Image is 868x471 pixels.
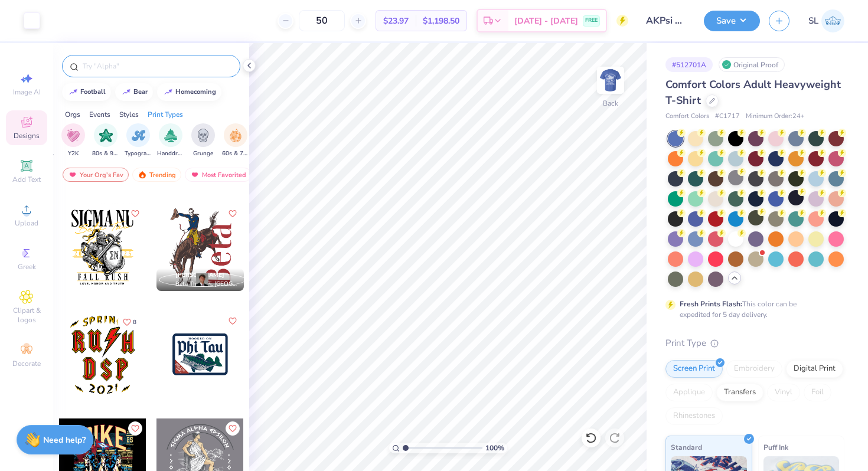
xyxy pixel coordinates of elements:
[157,149,184,158] span: Handdrawn
[63,168,129,182] div: Your Org's Fav
[61,123,85,158] button: filter button
[222,149,249,158] span: 60s & 70s
[821,9,844,32] img: Sonia Lerner
[226,207,240,221] button: Like
[128,207,142,221] button: Like
[485,443,504,453] span: 100 %
[118,314,142,330] button: Like
[61,123,85,158] div: filter for Y2K
[89,109,110,120] div: Events
[197,129,210,142] img: Grunge Image
[191,123,215,158] div: filter for Grunge
[299,10,345,31] input: – –
[148,109,183,120] div: Print Types
[68,89,78,96] img: trend_line.gif
[222,123,249,158] div: filter for 60s & 70s
[14,131,40,140] span: Designs
[637,9,695,32] input: Untitled Design
[115,83,153,101] button: bear
[138,171,147,179] img: trending.gif
[92,149,119,158] span: 80s & 90s
[746,112,805,122] span: Minimum Order: 24 +
[128,421,142,436] button: Like
[92,123,119,158] div: filter for 80s & 90s
[808,14,818,28] span: SL
[175,89,216,95] div: homecoming
[726,360,782,378] div: Embroidery
[763,441,788,453] span: Puff Ink
[65,109,80,120] div: Orgs
[125,123,152,158] button: filter button
[423,15,459,27] span: $1,198.50
[665,407,723,425] div: Rhinestones
[786,360,843,378] div: Digital Print
[62,83,111,101] button: football
[13,87,41,97] span: Image AI
[190,171,200,179] img: most_fav.gif
[715,112,740,122] span: # C1717
[80,89,106,95] div: football
[15,218,38,228] span: Upload
[157,123,184,158] button: filter button
[603,98,618,109] div: Back
[132,129,145,142] img: Typography Image
[125,123,152,158] div: filter for Typography
[226,314,240,328] button: Like
[599,68,622,92] img: Back
[665,112,709,122] span: Comfort Colors
[68,149,79,158] span: Y2K
[164,129,177,142] img: Handdrawn Image
[719,57,785,72] div: Original Proof
[665,336,844,350] div: Print Type
[67,129,80,142] img: Y2K Image
[671,441,702,453] span: Standard
[99,129,113,142] img: 80s & 90s Image
[808,9,844,32] a: SL
[157,123,184,158] div: filter for Handdrawn
[92,123,119,158] button: filter button
[133,319,136,325] span: 8
[122,89,131,96] img: trend_line.gif
[665,384,713,401] div: Applique
[132,168,181,182] div: Trending
[185,168,252,182] div: Most Favorited
[175,271,224,279] span: [PERSON_NAME]
[81,60,233,72] input: Try "Alpha"
[680,299,742,309] strong: Fresh Prints Flash:
[125,149,152,158] span: Typography
[6,306,47,325] span: Clipart & logos
[191,123,215,158] button: filter button
[229,129,242,142] img: 60s & 70s Image
[119,109,139,120] div: Styles
[585,17,598,25] span: FREE
[18,262,36,272] span: Greek
[665,77,841,107] span: Comfort Colors Adult Heavyweight T-Shirt
[164,89,173,96] img: trend_line.gif
[665,360,723,378] div: Screen Print
[680,299,825,320] div: This color can be expedited for 5 day delivery.
[665,57,713,72] div: # 512701A
[68,171,77,179] img: most_fav.gif
[12,359,41,368] span: Decorate
[514,15,578,27] span: [DATE] - [DATE]
[226,421,240,436] button: Like
[133,89,148,95] div: bear
[12,175,41,184] span: Add Text
[716,384,763,401] div: Transfers
[43,434,86,446] strong: Need help?
[175,280,239,289] span: Beta Theta Pi, [GEOGRAPHIC_DATA]
[767,384,800,401] div: Vinyl
[704,11,760,31] button: Save
[157,83,221,101] button: homecoming
[804,384,831,401] div: Foil
[383,15,409,27] span: $23.97
[222,123,249,158] button: filter button
[193,149,213,158] span: Grunge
